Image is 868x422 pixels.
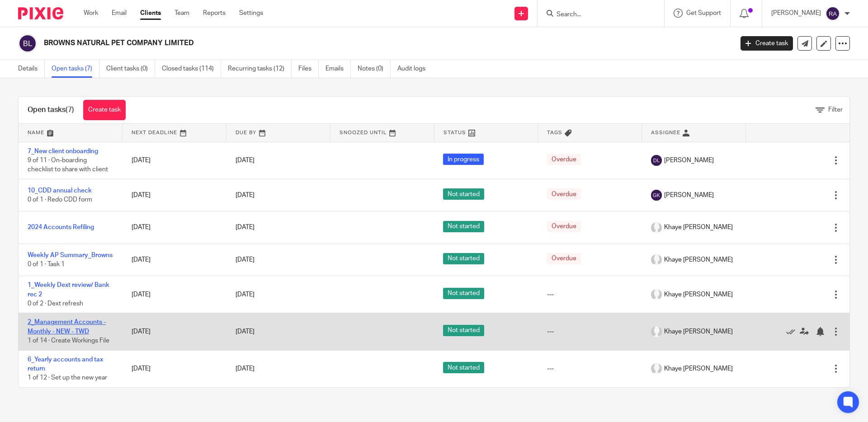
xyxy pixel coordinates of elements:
[123,142,226,179] td: [DATE]
[443,130,466,135] span: Status
[298,60,319,78] a: Files
[175,9,189,18] a: Team
[83,100,126,120] a: Create task
[826,6,840,21] img: svg%3E
[236,192,255,198] span: [DATE]
[547,188,581,200] span: Overdue
[547,253,581,264] span: Overdue
[140,9,161,18] a: Clients
[651,326,662,337] img: Screenshot%202025-07-30%20at%207.39.43%E2%80%AFPM.png
[741,36,793,51] a: Create task
[651,222,662,233] img: Screenshot%202025-07-30%20at%207.39.43%E2%80%AFPM.png
[828,107,843,113] span: Filter
[651,155,662,166] img: svg%3E
[547,290,633,299] div: ---
[28,105,74,115] h1: Open tasks
[651,190,662,201] img: svg%3E
[664,255,733,264] span: Khaye [PERSON_NAME]
[236,366,255,372] span: [DATE]
[28,261,65,267] span: 0 of 1 · Task 1
[28,224,94,230] a: 2024 Accounts Refiling
[28,338,109,344] span: 1 of 14 · Create Workings File
[228,60,292,78] a: Recurring tasks (12)
[18,7,63,19] img: Pixie
[443,325,484,336] span: Not started
[123,179,226,211] td: [DATE]
[443,362,484,373] span: Not started
[66,106,74,113] span: (7)
[112,9,127,18] a: Email
[651,289,662,300] img: Screenshot%202025-07-30%20at%207.39.43%E2%80%AFPM.png
[664,327,733,336] span: Khaye [PERSON_NAME]
[28,356,103,372] a: 6_Yearly accounts and tax return
[771,9,821,18] p: [PERSON_NAME]
[203,9,226,18] a: Reports
[28,157,108,173] span: 9 of 11 · On-boarding checklist to share with client
[162,60,221,78] a: Closed tasks (114)
[123,244,226,276] td: [DATE]
[397,60,432,78] a: Audit logs
[236,225,255,231] span: [DATE]
[236,257,255,263] span: [DATE]
[28,300,83,307] span: 0 of 2 · Dext refresh
[547,221,581,232] span: Overdue
[28,319,106,334] a: 2_Management Accounts - Monthly - NEW - TWD
[443,253,484,264] span: Not started
[123,350,226,387] td: [DATE]
[28,282,109,297] a: 1_Weekly Dext review/ Bank rec 2
[28,188,92,194] a: 10_CDD annual check
[123,313,226,350] td: [DATE]
[236,157,255,164] span: [DATE]
[44,38,590,48] h2: BROWNS NATURAL PET COMPANY LIMITED
[547,130,562,135] span: Tags
[340,130,387,135] span: Snoozed Until
[84,9,98,18] a: Work
[443,154,484,165] span: In progress
[664,290,733,299] span: Khaye [PERSON_NAME]
[547,364,633,373] div: ---
[52,60,99,78] a: Open tasks (7)
[443,221,484,232] span: Not started
[651,363,662,374] img: Screenshot%202025-07-30%20at%207.39.43%E2%80%AFPM.png
[106,60,155,78] a: Client tasks (0)
[28,375,107,381] span: 1 of 12 · Set up the new year
[686,10,721,16] span: Get Support
[664,223,733,232] span: Khaye [PERSON_NAME]
[664,156,714,165] span: [PERSON_NAME]
[28,197,92,203] span: 0 of 1 · Redo CDD form
[664,191,714,200] span: [PERSON_NAME]
[443,288,484,299] span: Not started
[786,327,800,336] a: Mark as done
[28,148,98,155] a: 7_New client onboarding
[18,34,37,53] img: svg%3E
[547,327,633,336] div: ---
[358,60,391,78] a: Notes (0)
[664,364,733,373] span: Khaye [PERSON_NAME]
[651,254,662,265] img: Screenshot%202025-07-30%20at%207.39.43%E2%80%AFPM.png
[547,154,581,165] span: Overdue
[325,60,351,78] a: Emails
[123,211,226,244] td: [DATE]
[123,276,226,313] td: [DATE]
[236,328,255,335] span: [DATE]
[18,60,45,78] a: Details
[236,291,255,298] span: [DATE]
[443,188,484,200] span: Not started
[28,252,113,258] a: Weekly AP Summary_Browns
[556,11,637,19] input: Search
[239,9,263,18] a: Settings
